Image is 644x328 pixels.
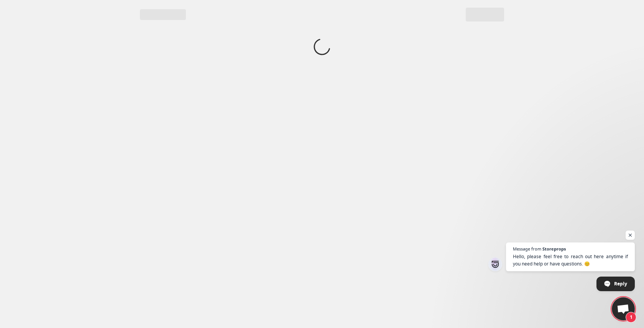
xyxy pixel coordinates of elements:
[513,253,628,267] span: Hello, please feel free to reach out here anytime if you need help or have questions. 😊
[542,247,566,251] span: Storeprops
[513,247,541,251] span: Message from
[614,277,627,290] span: Reply
[626,312,636,323] span: 1
[612,297,635,320] a: Open chat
